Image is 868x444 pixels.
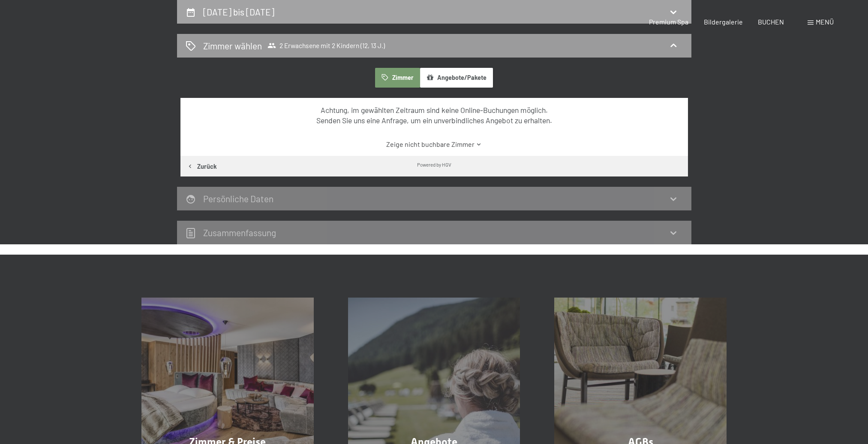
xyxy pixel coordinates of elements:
h2: [DATE] bis [DATE] [203,6,274,17]
a: Premium Spa [649,18,688,26]
div: Achtung, im gewählten Zeitraum sind keine Online-Buchungen möglich. Senden Sie uns eine Anfrage, ... [195,105,673,126]
span: Menü [816,18,834,26]
a: BUCHEN [758,18,784,26]
h2: Zimmer wählen [203,40,262,52]
h2: Zusammen­fassung [203,227,276,238]
button: Zimmer [375,68,420,88]
a: Zeige nicht buchbare Zimmer [195,140,673,149]
div: Powered by HGV [417,161,451,168]
h2: Persönliche Daten [203,193,273,204]
button: Angebote/Pakete [420,68,493,88]
span: 2 Erwachsene mit 2 Kindern (12, 13 J.) [267,41,385,50]
a: Bildergalerie [704,18,743,26]
button: Zurück [180,156,223,176]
